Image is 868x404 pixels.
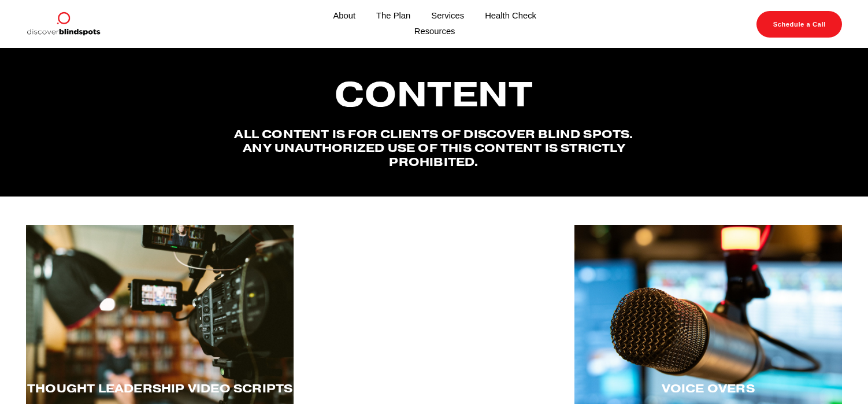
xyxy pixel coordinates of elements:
[370,381,498,396] span: One word blogs
[333,9,355,24] a: About
[431,9,464,24] a: Services
[232,76,636,113] h2: Content
[414,24,455,40] a: Resources
[376,9,410,24] a: The Plan
[756,11,842,38] a: Schedule a Call
[232,128,636,169] h4: All content is for Clients of Discover Blind spots. Any unauthorized use of this content is stric...
[485,9,536,24] a: Health Check
[26,11,100,38] img: Discover Blind Spots
[27,381,292,396] span: Thought LEadership Video Scripts
[662,381,755,396] span: Voice Overs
